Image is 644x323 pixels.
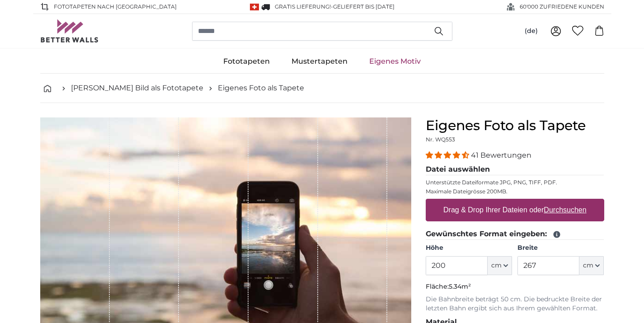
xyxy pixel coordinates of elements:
u: Durchsuchen [544,206,586,214]
a: Eigenes Foto als Tapete [218,83,304,94]
span: 60'000 ZUFRIEDENE KUNDEN [520,3,604,11]
span: GRATIS Lieferung! [275,3,331,10]
span: cm [491,261,502,270]
span: Geliefert bis [DATE] [333,3,395,10]
a: [PERSON_NAME] Bild als Fototapete [71,83,203,94]
span: Fototapeten nach [GEOGRAPHIC_DATA] [54,3,177,11]
p: Fläche: [426,282,604,291]
legend: Datei auswählen [426,164,604,175]
a: Fototapeten [212,50,281,73]
span: 4.39 stars [426,151,471,159]
img: Schweiz [250,4,259,10]
button: (de) [517,23,545,39]
img: Betterwalls [40,19,99,42]
span: Nr. WQ553 [426,136,455,143]
p: Die Bahnbreite beträgt 50 cm. Die bedruckte Breite der letzten Bahn ergibt sich aus Ihrem gewählt... [426,295,604,313]
span: 41 Bewertungen [471,151,531,159]
label: Höhe [426,243,512,253]
button: cm [488,256,512,275]
span: cm [583,261,593,270]
label: Breite [517,243,604,253]
span: 5.34m² [449,282,471,290]
a: Eigenes Motiv [358,50,432,73]
nav: breadcrumbs [40,74,604,103]
a: Mustertapeten [281,50,358,73]
p: Maximale Dateigrösse 200MB. [426,188,604,195]
label: Drag & Drop Ihrer Dateien oder [440,201,590,219]
span: - [331,3,395,10]
legend: Gewünschtes Format eingeben: [426,229,604,240]
p: Unterstützte Dateiformate JPG, PNG, TIFF, PDF. [426,179,604,186]
h1: Eigenes Foto als Tapete [426,117,604,134]
button: cm [579,256,604,275]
